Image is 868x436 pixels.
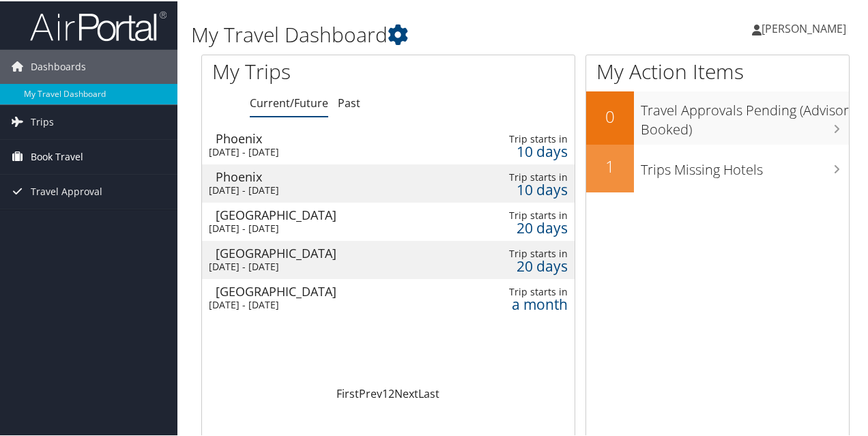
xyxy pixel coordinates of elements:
[388,385,394,400] a: 2
[487,208,568,220] div: Trip starts in
[394,385,418,400] a: Next
[487,285,568,297] div: Trip starts in
[641,152,849,178] h3: Trips Missing Hotels
[586,143,849,191] a: 1Trips Missing Hotels
[31,139,83,173] span: Book Travel
[762,20,846,35] span: [PERSON_NAME]
[209,221,438,233] div: [DATE] - [DATE]
[359,385,382,400] a: Prev
[487,246,568,259] div: Trip starts in
[216,246,445,258] div: [GEOGRAPHIC_DATA]
[191,19,637,48] h1: My Travel Dashboard
[641,93,849,138] h3: Travel Approvals Pending (Advisor Booked)
[586,154,634,177] h2: 1
[216,284,445,296] div: [GEOGRAPHIC_DATA]
[31,48,86,83] span: Dashboards
[487,170,568,182] div: Trip starts in
[487,182,568,194] div: 10 days
[336,385,359,400] a: First
[586,104,634,127] h2: 0
[752,7,860,48] a: [PERSON_NAME]
[487,297,568,309] div: a month
[209,145,438,157] div: [DATE] - [DATE]
[209,183,438,195] div: [DATE] - [DATE]
[338,94,360,109] a: Past
[586,56,849,85] h1: My Action Items
[382,385,388,400] a: 1
[31,104,54,138] span: Trips
[216,169,445,181] div: Phoenix
[418,385,439,400] a: Last
[487,220,568,233] div: 20 days
[250,94,328,109] a: Current/Future
[209,297,438,310] div: [DATE] - [DATE]
[216,207,445,220] div: [GEOGRAPHIC_DATA]
[31,173,102,207] span: Travel Approval
[209,259,438,272] div: [DATE] - [DATE]
[487,132,568,144] div: Trip starts in
[30,9,167,41] img: airportal-logo.png
[487,259,568,271] div: 20 days
[586,90,849,143] a: 0Travel Approvals Pending (Advisor Booked)
[216,131,445,143] div: Phoenix
[487,144,568,156] div: 10 days
[212,56,409,85] h1: My Trips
